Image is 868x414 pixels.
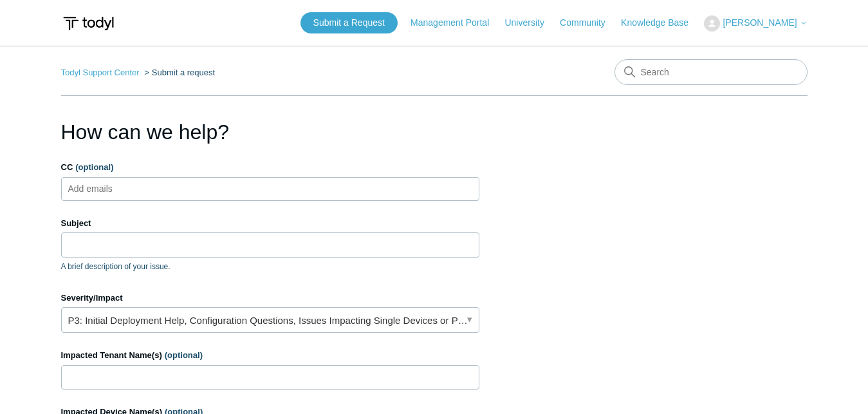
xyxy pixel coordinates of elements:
[61,217,479,230] label: Subject
[621,16,701,30] a: Knowledge Base
[411,16,502,30] a: Management Portal
[61,68,140,77] a: Todyl Support Center
[704,15,807,32] button: [PERSON_NAME]
[61,12,116,35] img: Todyl Support Center Help Center home page
[723,17,797,28] span: [PERSON_NAME]
[300,12,398,33] a: Submit a Request
[142,68,215,77] li: Submit a request
[61,261,479,272] p: A brief description of your issue.
[614,59,808,85] input: Search
[61,161,479,174] label: CC
[61,307,479,333] a: P3: Initial Deployment Help, Configuration Questions, Issues Impacting Single Devices or Past Out...
[61,117,479,147] h1: How can we help?
[61,68,142,77] li: Todyl Support Center
[560,16,618,30] a: Community
[75,162,113,172] span: (optional)
[61,292,479,305] label: Severity/Impact
[63,179,140,198] input: Add emails
[504,16,557,30] a: University
[61,349,479,362] label: Impacted Tenant Name(s)
[165,350,203,360] span: (optional)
